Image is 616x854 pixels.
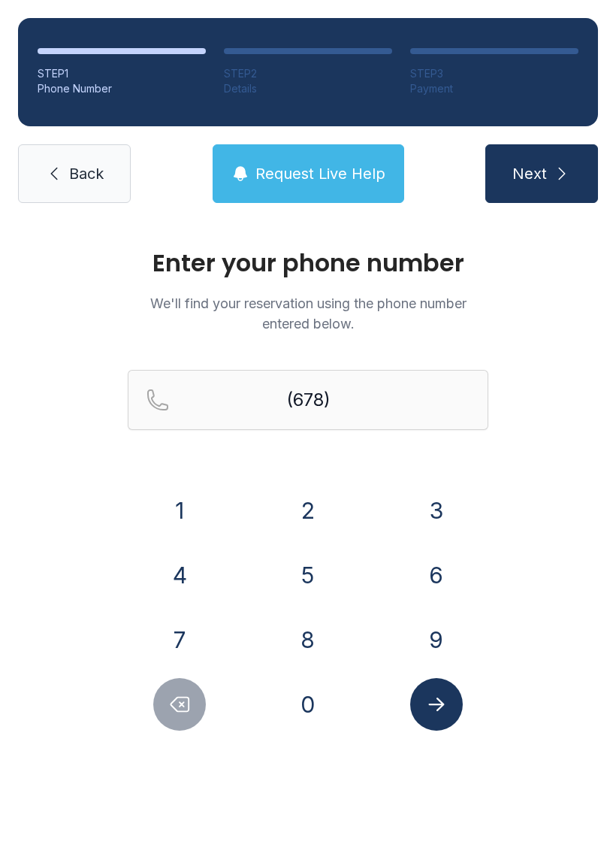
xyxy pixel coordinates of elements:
button: Submit lookup form [410,678,463,731]
div: STEP 1 [38,66,206,81]
button: 5 [282,549,334,601]
button: 7 [153,613,206,666]
button: 8 [282,613,334,666]
div: Details [224,81,392,96]
span: Request Live Help [255,163,385,184]
span: Next [512,163,547,184]
button: 6 [410,549,463,601]
button: 0 [282,678,334,731]
p: We'll find your reservation using the phone number entered below. [128,293,488,334]
div: Phone Number [38,81,206,96]
button: 1 [153,484,206,537]
button: 4 [153,549,206,601]
button: 9 [410,613,463,666]
button: 3 [410,484,463,537]
input: Reservation phone number [128,370,488,430]
div: STEP 2 [224,66,392,81]
div: STEP 3 [410,66,578,81]
div: Payment [410,81,578,96]
span: Back [69,163,104,184]
button: Delete number [153,678,206,731]
button: 2 [282,484,334,537]
h1: Enter your phone number [128,251,488,275]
